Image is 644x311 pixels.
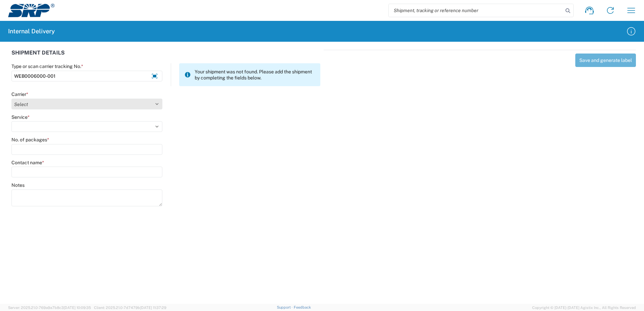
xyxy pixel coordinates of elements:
[11,63,83,69] label: Type or scan carrier tracking No.
[389,4,563,17] input: Shipment, tracking or reference number
[64,306,91,310] span: [DATE] 10:09:35
[277,305,294,309] a: Support
[532,305,636,311] span: Copyright © [DATE]-[DATE] Agistix Inc., All Rights Reserved
[11,114,30,120] label: Service
[11,50,320,63] div: SHIPMENT DETAILS
[8,27,55,35] h2: Internal Delivery
[94,306,166,310] span: Client: 2025.21.0-7d7479b
[294,305,311,309] a: Feedback
[11,137,49,143] label: No. of packages
[11,160,44,166] label: Contact name
[11,182,25,188] label: Notes
[8,306,91,310] span: Server: 2025.21.0-769a9a7b8c3
[11,91,28,97] label: Carrier
[195,69,315,81] span: Your shipment was not found. Please add the shipment by completing the fields below.
[8,4,55,17] img: srp
[140,306,166,310] span: [DATE] 11:37:29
